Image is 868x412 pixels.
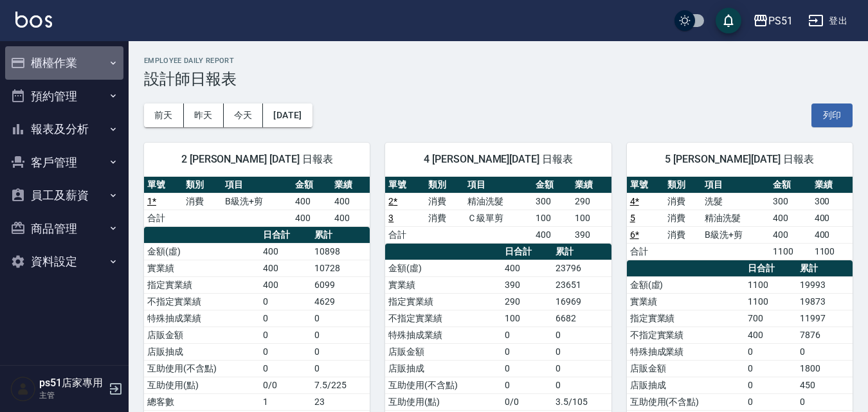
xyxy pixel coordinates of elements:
td: 互助使用(不含點) [385,377,501,393]
th: 類別 [425,177,464,193]
td: 300 [770,193,811,210]
td: 0 [552,327,611,343]
th: 金額 [292,177,330,193]
td: 290 [572,193,611,210]
td: 1 [260,393,311,410]
td: 店販抽成 [144,343,260,360]
td: 金額(虛) [627,276,745,293]
th: 日合計 [260,227,311,244]
td: 400 [331,193,370,210]
td: 11997 [797,310,853,327]
a: 3 [388,213,393,223]
td: 互助使用(不含點) [627,393,745,410]
td: 精油洗髮 [464,193,532,210]
td: 指定實業績 [144,276,260,293]
td: 300 [532,193,572,210]
td: 400 [745,327,797,343]
td: 19993 [797,276,853,293]
td: 0 [260,327,311,343]
td: 19873 [797,293,853,310]
td: 互助使用(不含點) [144,360,260,377]
td: 1100 [811,243,853,260]
button: 資料設定 [5,245,123,278]
td: 互助使用(點) [144,377,260,393]
td: 特殊抽成業績 [385,327,501,343]
td: 指定實業績 [627,310,745,327]
h5: ps51店家專用 [39,377,105,390]
th: 項目 [701,177,770,193]
td: 7876 [797,327,853,343]
td: 0 [260,360,311,377]
td: 0/0 [502,393,553,410]
th: 業績 [811,177,853,193]
td: 16969 [552,293,611,310]
td: 0 [502,360,553,377]
td: 100 [502,310,553,327]
td: 特殊抽成業績 [144,310,260,327]
td: 0 [260,343,311,360]
td: 0 [311,343,370,360]
button: 報表及分析 [5,112,123,146]
td: 300 [811,193,853,210]
td: 3.5/105 [552,393,611,410]
td: 互助使用(點) [385,393,501,410]
button: 客戶管理 [5,146,123,179]
td: 0 [311,360,370,377]
td: 總客數 [144,393,260,410]
td: 店販抽成 [385,360,501,377]
table: a dense table [627,177,853,260]
td: 店販金額 [627,360,745,377]
td: Ｃ級單剪 [464,210,532,226]
th: 累計 [311,227,370,244]
button: PS51 [748,8,798,34]
td: 0 [260,293,311,310]
td: 100 [572,210,611,226]
td: 400 [811,226,853,243]
td: 400 [811,210,853,226]
td: 0 [745,377,797,393]
a: 5 [630,213,635,223]
td: 6682 [552,310,611,327]
td: 不指定實業績 [144,293,260,310]
th: 類別 [664,177,701,193]
button: [DATE] [263,103,312,127]
td: 0 [502,377,553,393]
td: 0 [260,310,311,327]
td: 400 [502,260,553,276]
td: 0 [502,343,553,360]
td: 0 [311,310,370,327]
td: 400 [292,210,330,226]
button: 櫃檯作業 [5,46,123,80]
img: Person [10,376,36,402]
th: 單號 [144,177,183,193]
p: 主管 [39,390,105,401]
td: 400 [292,193,330,210]
td: 4629 [311,293,370,310]
td: 100 [532,210,572,226]
td: 23 [311,393,370,410]
th: 單號 [627,177,664,193]
td: B級洗+剪 [222,193,293,210]
td: 消費 [664,193,701,210]
td: 10898 [311,243,370,260]
button: 員工及薪資 [5,179,123,212]
td: 290 [502,293,553,310]
td: 店販抽成 [627,377,745,393]
td: 合計 [627,243,664,260]
td: B級洗+剪 [701,226,770,243]
td: 400 [260,276,311,293]
button: 列印 [811,103,853,127]
button: 前天 [144,103,184,127]
h2: Employee Daily Report [144,57,853,65]
td: 合計 [385,226,424,243]
td: 390 [572,226,611,243]
td: 6099 [311,276,370,293]
td: 400 [331,210,370,226]
table: a dense table [385,177,611,244]
td: 400 [532,226,572,243]
td: 0 [552,343,611,360]
td: 400 [260,243,311,260]
td: 390 [502,276,553,293]
th: 業績 [572,177,611,193]
td: 0/0 [260,377,311,393]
